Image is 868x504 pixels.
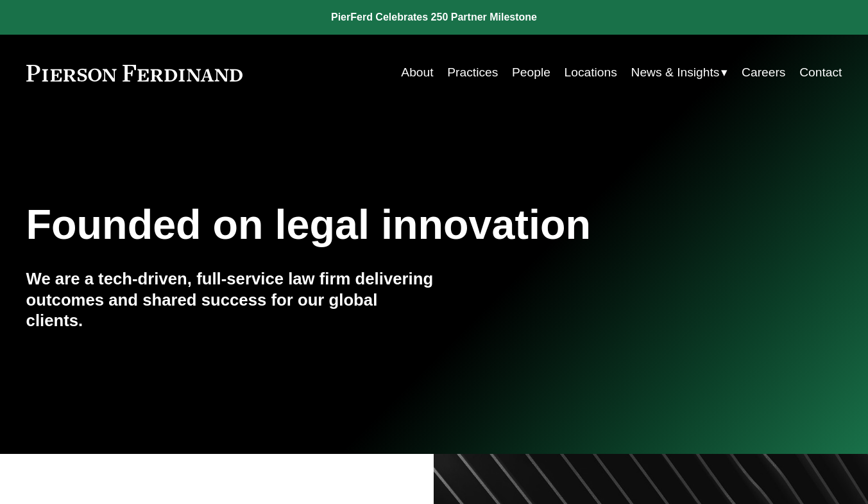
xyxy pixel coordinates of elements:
[631,60,728,85] a: folder dropdown
[799,60,842,85] a: Contact
[26,268,434,331] h4: We are a tech-driven, full-service law firm delivering outcomes and shared success for our global...
[512,60,550,85] a: People
[631,62,720,84] span: News & Insights
[26,201,706,248] h1: Founded on legal innovation
[742,60,785,85] a: Careers
[447,60,498,85] a: Practices
[565,60,617,85] a: Locations
[401,60,433,85] a: About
